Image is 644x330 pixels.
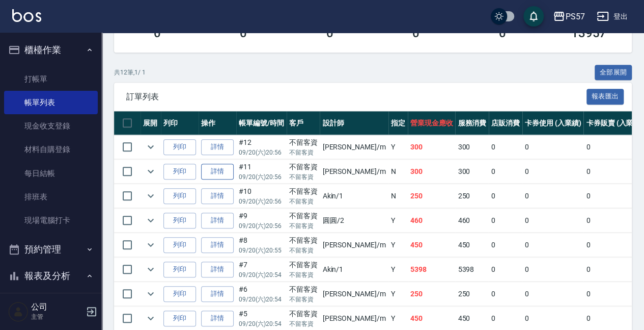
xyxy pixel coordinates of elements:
[289,221,318,231] p: 不留客資
[595,65,632,81] button: 全部展開
[201,213,234,229] a: 詳情
[489,184,522,208] td: 0
[489,258,522,282] td: 0
[201,311,234,326] a: 詳情
[239,246,284,255] p: 09/20 (六) 20:55
[143,213,158,228] button: expand row
[143,164,158,179] button: expand row
[239,197,284,206] p: 09/20 (六) 20:56
[289,172,318,182] p: 不留客資
[408,258,456,282] td: 5398
[126,92,586,102] span: 訂單列表
[320,282,388,306] td: [PERSON_NAME] /m
[455,258,489,282] td: 5398
[289,197,318,206] p: 不留客資
[143,139,158,155] button: expand row
[320,184,388,208] td: Akin /1
[236,184,287,208] td: #10
[320,111,388,135] th: 設計師
[522,160,584,184] td: 0
[4,67,98,91] a: 打帳單
[289,211,318,221] div: 不留客資
[236,111,287,135] th: 帳單編號/時間
[408,184,456,208] td: 250
[388,233,408,257] td: Y
[31,312,83,321] p: 主管
[236,282,287,306] td: #6
[141,111,161,135] th: 展開
[586,89,624,105] button: 報表匯出
[163,213,196,229] button: 列印
[163,286,196,302] button: 列印
[236,258,287,282] td: #7
[239,319,284,328] p: 09/20 (六) 20:54
[161,111,199,135] th: 列印
[114,68,146,77] p: 共 12 筆, 1 / 1
[320,209,388,233] td: 圓圓 /2
[455,184,489,208] td: 250
[586,91,624,101] a: 報表匯出
[522,258,584,282] td: 0
[289,162,318,172] div: 不留客資
[289,246,318,255] p: 不留客資
[522,282,584,306] td: 0
[201,164,234,180] a: 詳情
[143,286,158,301] button: expand row
[489,233,522,257] td: 0
[489,209,522,233] td: 0
[289,137,318,148] div: 不留客資
[289,148,318,157] p: 不留客資
[4,263,98,289] button: 報表及分析
[163,262,196,277] button: 列印
[593,7,632,26] button: 登出
[289,309,318,319] div: 不留客資
[236,233,287,257] td: #8
[522,209,584,233] td: 0
[236,135,287,159] td: #12
[388,111,408,135] th: 指定
[388,184,408,208] td: N
[289,284,318,295] div: 不留客資
[388,209,408,233] td: Y
[489,135,522,159] td: 0
[289,270,318,280] p: 不留客資
[388,160,408,184] td: N
[163,188,196,204] button: 列印
[12,9,41,22] img: Logo
[236,209,287,233] td: #9
[523,6,544,27] button: save
[388,135,408,159] td: Y
[549,6,589,27] button: PS57
[408,233,456,257] td: 450
[320,160,388,184] td: [PERSON_NAME] /m
[489,282,522,306] td: 0
[287,111,320,135] th: 客戶
[239,148,284,157] p: 09/20 (六) 20:56
[455,209,489,233] td: 460
[201,139,234,155] a: 詳情
[201,262,234,277] a: 詳情
[4,114,98,138] a: 現金收支登錄
[199,111,236,135] th: 操作
[388,282,408,306] td: Y
[320,258,388,282] td: Akin /1
[289,319,318,328] p: 不留客資
[408,111,456,135] th: 營業現金應收
[565,10,584,23] div: PS57
[320,135,388,159] td: [PERSON_NAME] /m
[154,26,161,40] h3: 0
[143,262,158,277] button: expand row
[240,26,247,40] h3: 0
[289,260,318,270] div: 不留客資
[571,26,606,40] h3: 13957
[455,282,489,306] td: 250
[239,172,284,182] p: 09/20 (六) 20:56
[163,237,196,253] button: 列印
[408,160,456,184] td: 300
[522,184,584,208] td: 0
[4,37,98,63] button: 櫃檯作業
[236,160,287,184] td: #11
[143,237,158,252] button: expand row
[455,233,489,257] td: 450
[489,160,522,184] td: 0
